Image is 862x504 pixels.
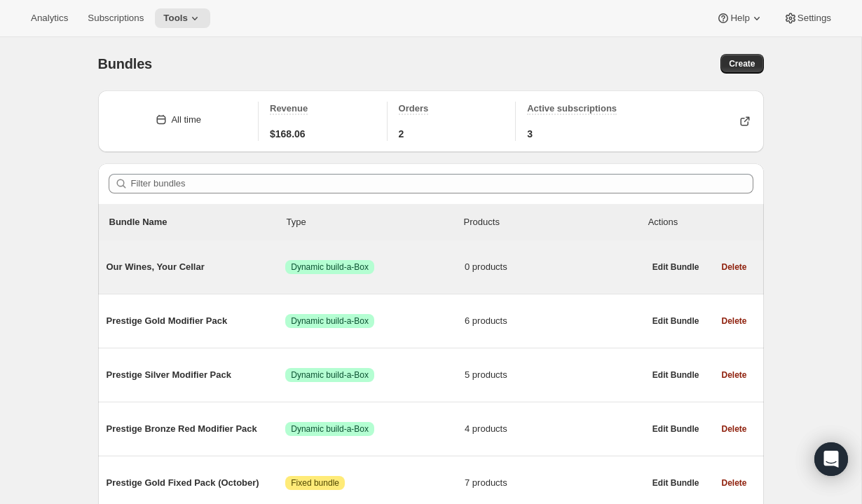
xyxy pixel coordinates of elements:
span: Delete [721,423,746,435]
span: Prestige Bronze Red Modifier Pack [107,422,286,436]
span: Prestige Gold Modifier Pack [107,314,286,328]
button: Edit Bundle [644,365,708,385]
button: Analytics [22,8,76,28]
div: Actions [648,215,753,229]
button: Delete [713,311,755,331]
button: Delete [713,419,755,439]
div: Products [464,215,641,229]
button: Edit Bundle [644,311,708,331]
button: Help [708,8,772,28]
button: Edit Bundle [644,473,708,493]
span: Delete [721,477,746,489]
span: Create [729,58,755,69]
button: Settings [775,8,840,28]
span: Edit Bundle [652,315,699,327]
span: Our Wines, Your Cellar [107,260,286,274]
span: Delete [721,315,746,327]
span: Edit Bundle [652,261,699,273]
button: Create [720,54,763,74]
span: Dynamic build-a-Box [291,369,369,381]
div: Open Intercom Messenger [814,442,848,476]
p: Bundle Name [109,215,287,229]
span: Dynamic build-a-Box [291,315,369,327]
span: Settings [798,13,831,24]
span: Active subscriptions [527,103,617,114]
span: Bundles [98,56,153,71]
span: Edit Bundle [652,477,699,489]
span: 2 [399,127,404,141]
span: Analytics [31,13,68,24]
button: Delete [713,473,755,493]
span: $168.06 [270,127,306,141]
span: Edit Bundle [652,369,699,381]
span: 5 products [465,368,644,382]
span: Delete [721,261,746,273]
div: Type [287,215,464,229]
span: Edit Bundle [652,423,699,435]
input: Filter bundles [131,174,753,193]
span: Orders [399,103,429,114]
span: Prestige Silver Modifier Pack [107,368,286,382]
button: Tools [155,8,210,28]
span: 6 products [465,314,644,328]
button: Edit Bundle [644,257,708,277]
span: Delete [721,369,746,381]
span: Prestige Gold Fixed Pack (October) [107,476,286,490]
span: 3 [527,127,533,141]
span: 0 products [465,260,644,274]
span: Fixed bundle [291,477,339,489]
button: Delete [713,365,755,385]
span: Dynamic build-a-Box [291,423,369,435]
div: All time [171,113,201,127]
span: Dynamic build-a-Box [291,261,369,273]
button: Delete [713,257,755,277]
button: Edit Bundle [644,419,708,439]
span: Tools [163,13,188,24]
span: Help [730,13,749,24]
button: Subscriptions [79,8,152,28]
span: 4 products [465,422,644,436]
span: 7 products [465,476,644,490]
span: Subscriptions [88,13,144,24]
span: Revenue [270,103,308,114]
